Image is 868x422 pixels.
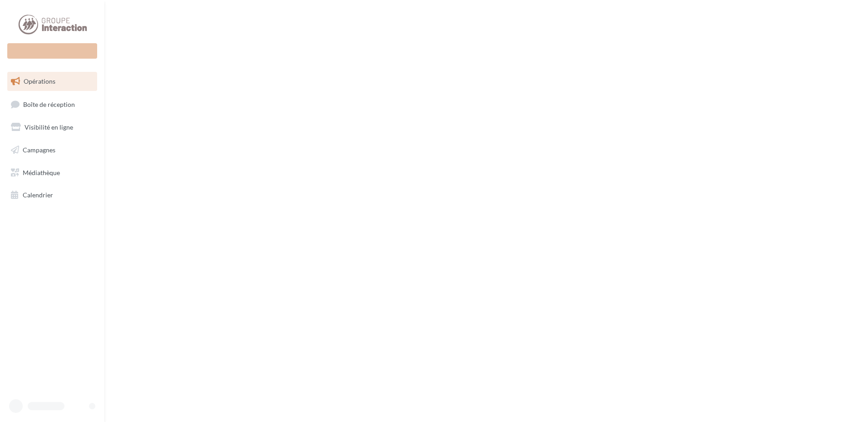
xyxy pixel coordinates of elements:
[23,100,75,108] span: Boîte de réception
[5,186,99,205] a: Calendrier
[23,146,55,154] span: Campagnes
[5,95,99,114] a: Boîte de réception
[5,72,99,91] a: Opérations
[23,168,60,176] span: Médiathèque
[7,43,97,59] div: Nouvelle campagne
[25,123,73,131] span: Visibilité en ligne
[5,141,99,160] a: Campagnes
[24,77,55,85] span: Opérations
[5,163,99,182] a: Médiathèque
[5,118,99,137] a: Visibilité en ligne
[23,191,53,199] span: Calendrier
